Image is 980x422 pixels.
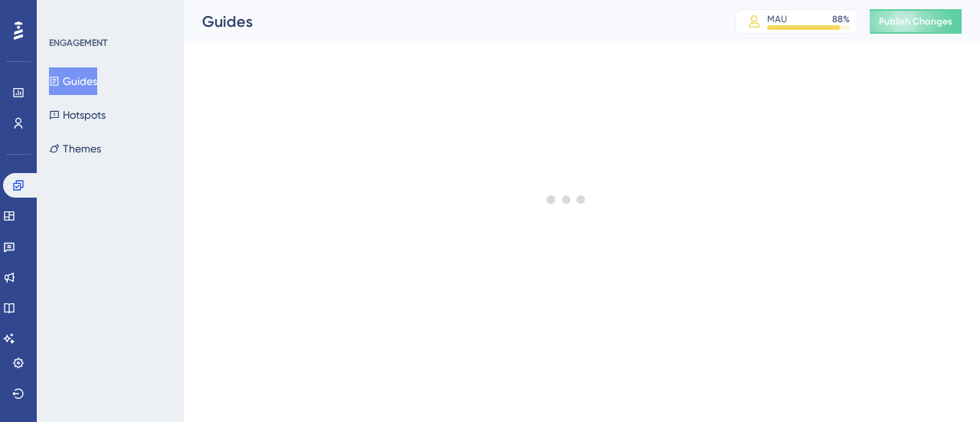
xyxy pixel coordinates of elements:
button: Publish Changes [870,9,962,34]
div: MAU [767,13,787,25]
div: Guides [202,11,697,32]
div: 88 % [832,13,850,25]
button: Themes [49,135,101,162]
button: Guides [49,67,97,95]
button: Hotspots [49,101,106,129]
span: Publish Changes [879,15,952,28]
div: ENGAGEMENT [49,37,107,49]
